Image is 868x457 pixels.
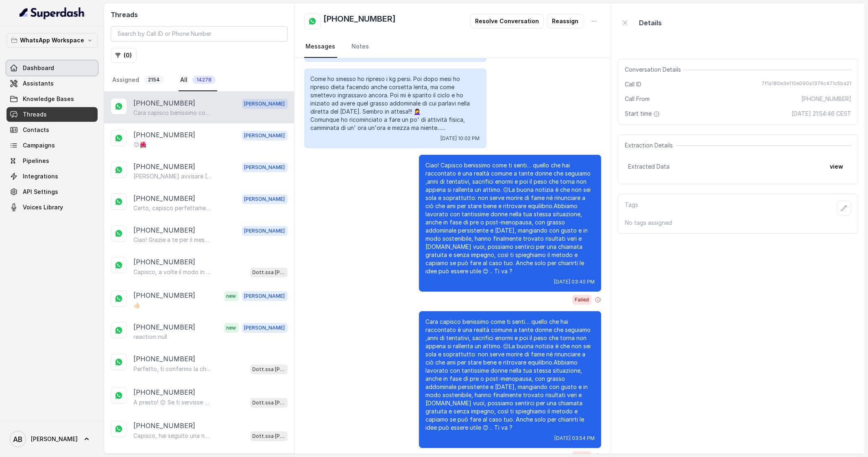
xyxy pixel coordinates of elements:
button: Reassign [547,14,583,29]
nav: Tabs [304,36,601,58]
a: Knowledge Bases [7,92,98,106]
a: Assigned2154 [111,69,166,91]
span: API Settings [23,188,58,196]
p: Ciao! Capisco benissimo come ti senti… quello che hai raccontato è una realtà comune a tante donn... [425,161,595,275]
p: [PHONE_NUMBER] [133,193,195,204]
h2: Threads [111,10,288,20]
p: Come ho smesso ho ripreso i kg persi. Poi dopo mesi ho ripreso dieta facendo anche corsetta lenta... [311,75,480,132]
a: Messages [304,36,337,58]
p: [PHONE_NUMBER] [133,162,195,172]
p: 👍🏻 [133,301,140,309]
a: Contacts [7,123,98,137]
p: [PHONE_NUMBER] [133,130,195,141]
span: [PERSON_NAME] [242,99,288,109]
span: [PERSON_NAME] [31,435,78,443]
p: Capisco, hai seguito una nutrizionista. Come ti sei trovata? Quali difficoltà hai riscontrato nel... [133,432,212,440]
span: new [224,323,239,333]
span: Voices Library [23,203,63,211]
p: Capisco, a volte il modo in cui siamo fatti può sembrare un limite, ma ti assicuro che con il Met... [133,268,212,276]
a: Threads [7,107,98,122]
a: Voices Library [7,200,98,215]
span: Assistants [23,79,54,88]
p: Tags [625,201,638,215]
img: light.svg [20,7,85,20]
p: 😊🌺 [133,141,146,149]
p: Details [639,18,662,28]
p: reaction::null [133,333,167,341]
button: view [825,159,848,174]
p: [PHONE_NUMBER] [133,290,195,301]
span: Pipelines [23,157,49,165]
p: Certo, capisco perfettamente cara .. Se in futuro vorrai chiarirti le idee o semplicemente fare d... [133,204,212,212]
button: Resolve Conversation [470,14,544,29]
span: [PERSON_NAME] [242,291,288,301]
span: [PERSON_NAME] [242,163,288,172]
p: Cara capisco benissimo come ti senti… quello che hai raccontato è una realtà comune a tante donne... [425,318,595,432]
p: A presto! 😊 Se ti servisse qualsiasi cosa, scrivimi pure. Buona giornata! 🌸 [133,398,212,406]
span: 7f1a180e3e110e090a1374c471c5ba21 [761,80,851,88]
span: Extracted Data [628,163,670,171]
p: Dott.ssa [PERSON_NAME] AI [253,365,285,374]
span: 14278 [192,76,216,84]
span: Conversation Details [625,66,684,74]
a: Notes [350,36,371,58]
a: All14278 [179,69,217,91]
p: Cara capisco benissimo come ti senti… quello che hai raccontato è una realtà comune a tante donne... [133,109,212,117]
p: [PHONE_NUMBER] [133,421,195,431]
span: [DATE] 03:40 PM [554,279,595,285]
span: [PERSON_NAME] [242,194,288,204]
p: [PHONE_NUMBER] [133,322,195,333]
span: [PERSON_NAME] [242,323,288,333]
h2: [PHONE_NUMBER] [324,13,396,29]
p: Dott.ssa [PERSON_NAME] AI [253,399,285,407]
p: [PHONE_NUMBER] [133,225,195,236]
p: [PHONE_NUMBER] [133,387,195,397]
span: Integrations [23,172,58,180]
input: Search by Call ID or Phone Number [111,26,288,42]
a: [PERSON_NAME] [7,428,98,450]
span: Threads [23,110,47,119]
button: WhatsApp Workspace [7,33,98,48]
span: Campaigns [23,141,55,149]
p: Ciao! Grazie a te per il messaggio 😊[PERSON_NAME] che tu abbia visto il video, e bravissima per l... [133,236,212,244]
a: Dashboard [7,61,98,75]
span: Start time [625,110,661,118]
a: Assistants [7,76,98,91]
span: [DATE] 21:54:46 CEST [792,110,851,118]
p: Dott.ssa [PERSON_NAME] AI [253,432,285,440]
span: Call ID [625,80,641,88]
p: [PHONE_NUMBER] [133,354,195,364]
span: [PERSON_NAME] [242,226,288,236]
span: Extraction Details [625,141,676,149]
span: [PERSON_NAME] [242,131,288,141]
span: Dashboard [23,64,54,72]
button: (0) [111,48,137,63]
span: Contacts [23,126,49,134]
a: API Settings [7,185,98,199]
p: [PERSON_NAME] avvisare [PERSON_NAME] 😊 [133,172,212,180]
span: Knowledge Bases [23,95,74,103]
p: [PHONE_NUMBER] [133,98,195,109]
span: Failed [572,295,591,305]
a: Campaigns [7,138,98,153]
p: WhatsApp Workspace [20,35,84,45]
span: 2154 [144,76,164,84]
span: Call From [625,95,650,103]
a: Integrations [7,169,98,184]
a: Pipelines [7,154,98,168]
p: [PHONE_NUMBER] [133,257,195,267]
text: AB [13,435,23,444]
nav: Tabs [111,69,288,91]
span: [DATE] 03:54 PM [554,435,595,442]
p: Perfetto, ti confermo la chiamata per [DATE], [DATE], alle 15:00! 🕒 Un nostro segretario ti chiam... [133,365,212,373]
p: Dott.ssa [PERSON_NAME] AI [253,268,285,277]
p: No tags assigned [625,219,851,227]
span: [DATE] 10:02 PM [441,135,480,142]
span: new [224,291,239,301]
span: [PHONE_NUMBER] [801,95,851,103]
